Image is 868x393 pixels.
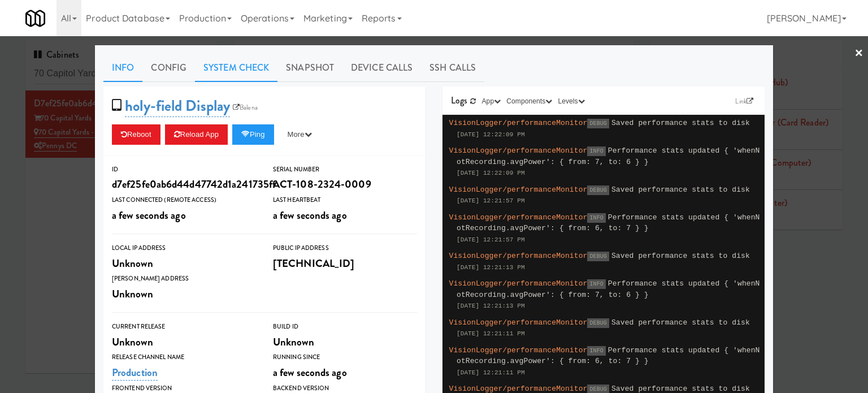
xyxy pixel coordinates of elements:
span: Saved performance stats to disk [611,185,750,194]
span: VisionLogger/performanceMonitor [449,385,588,393]
span: [DATE] 12:21:11 PM [457,369,525,376]
span: VisionLogger/performanceMonitor [449,185,588,194]
div: Build Id [273,321,417,332]
span: Saved performance stats to disk [611,385,750,393]
div: Current Release [112,321,256,332]
span: Saved performance stats to disk [611,318,750,327]
span: INFO [587,346,605,356]
span: Performance stats updated { 'whenNotRecording.avgPower': { from: 7, to: 6 } } [457,279,760,299]
span: [DATE] 12:22:09 PM [457,131,525,138]
span: DEBUG [587,318,609,328]
div: Local IP Address [112,243,256,254]
a: Device Calls [342,54,421,82]
span: VisionLogger/performanceMonitor [449,279,588,288]
span: VisionLogger/performanceMonitor [449,318,588,327]
span: Performance stats updated { 'whenNotRecording.avgPower': { from: 7, to: 6 } } [457,146,760,166]
a: Info [103,54,142,82]
span: [DATE] 12:22:09 PM [457,170,525,176]
span: INFO [587,279,605,289]
button: App [479,96,504,107]
span: [DATE] 12:21:13 PM [457,264,525,271]
button: Levels [555,96,587,107]
span: VisionLogger/performanceMonitor [449,213,588,222]
span: a few seconds ago [112,208,186,223]
span: a few seconds ago [273,208,347,223]
span: [DATE] 12:21:57 PM [457,197,525,204]
a: System Check [195,54,277,82]
div: d7ef25fe0ab6d44d47742d1a241735ff [112,175,256,194]
div: Running Since [273,352,417,363]
span: DEBUG [587,185,609,195]
span: [DATE] 12:21:13 PM [457,303,525,309]
span: a few seconds ago [273,365,347,380]
span: Logs [451,94,467,107]
span: Saved performance stats to disk [611,119,750,127]
button: Ping [232,124,274,145]
a: Production [112,365,158,381]
span: DEBUG [587,119,609,128]
div: Serial Number [273,164,417,175]
div: [PERSON_NAME] Address [112,273,256,284]
span: Performance stats updated { 'whenNotRecording.avgPower': { from: 6, to: 7 } } [457,213,760,233]
span: VisionLogger/performanceMonitor [449,119,588,127]
span: [DATE] 12:21:57 PM [457,236,525,243]
a: Snapshot [277,54,342,82]
a: Balena [230,102,261,113]
img: Micromart [25,8,45,28]
div: Unknown [112,284,256,304]
button: Reload App [165,124,228,145]
button: More [279,124,321,145]
span: DEBUG [587,252,609,261]
div: Public IP Address [273,243,417,254]
a: SSH Calls [421,54,484,82]
span: VisionLogger/performanceMonitor [449,252,588,260]
div: ACT-108-2324-0009 [273,175,417,194]
a: Config [142,54,195,82]
span: VisionLogger/performanceMonitor [449,146,588,155]
a: Link [732,96,756,107]
button: Components [504,96,555,107]
div: ID [112,164,256,175]
a: × [854,36,863,71]
span: INFO [587,213,605,223]
span: VisionLogger/performanceMonitor [449,346,588,355]
div: Unknown [112,332,256,352]
div: Last Connected (Remote Access) [112,195,256,206]
span: [DATE] 12:21:11 PM [457,330,525,337]
div: Last Heartbeat [273,195,417,206]
a: holy-field Display [125,95,230,117]
button: Reboot [112,124,160,145]
span: Performance stats updated { 'whenNotRecording.avgPower': { from: 6, to: 7 } } [457,346,760,366]
span: Saved performance stats to disk [611,252,750,260]
div: Unknown [112,254,256,273]
div: Unknown [273,332,417,352]
span: INFO [587,146,605,156]
div: [TECHNICAL_ID] [273,254,417,273]
div: Release Channel Name [112,352,256,363]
